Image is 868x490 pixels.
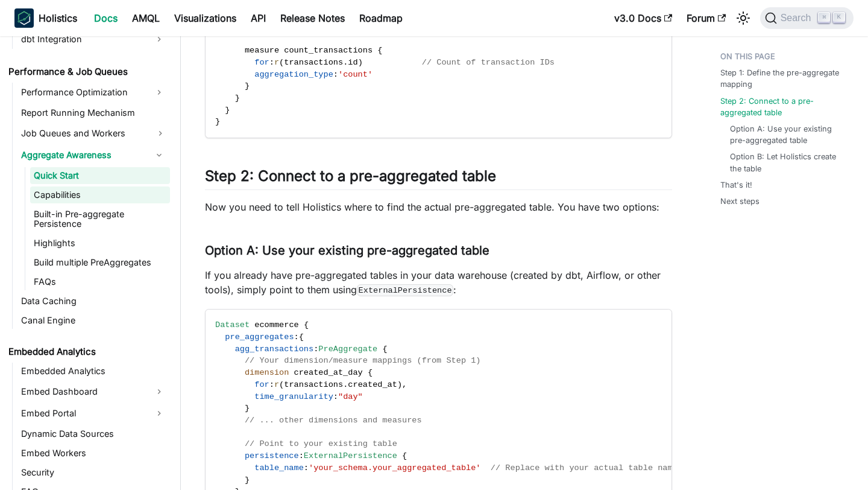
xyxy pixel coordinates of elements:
[491,463,678,472] span: // Replace with your actual table name
[17,124,170,143] a: Job Queues and Workers
[833,12,845,23] kbd: K
[397,380,402,389] span: )
[245,356,481,365] span: // Your dimension/measure mappings (from Step 1)
[245,439,397,448] span: // Point to your existing table
[607,8,679,28] a: v3.0 Docs
[245,416,422,425] span: // ... other dimensions and measures
[343,58,348,67] span: .
[333,70,338,79] span: :
[279,58,284,67] span: (
[299,451,304,460] span: :
[284,46,373,55] span: count_transactions
[14,8,34,28] img: Holistics
[245,81,250,91] span: }
[245,46,279,55] span: measure
[167,8,244,28] a: Visualizations
[148,382,170,401] button: Expand sidebar category 'Embed Dashboard'
[402,380,407,389] span: ,
[148,30,170,49] button: Expand sidebar category 'dbt Integration'
[730,151,844,174] a: Option B: Let Holistics create the table
[368,368,373,377] span: {
[17,363,170,380] a: Embedded Analytics
[273,8,352,28] a: Release Notes
[30,186,170,203] a: Capabilities
[304,320,309,329] span: {
[304,451,397,460] span: ExternalPersistence
[357,284,453,296] code: ExternalPersistence
[294,332,299,342] span: :
[279,380,284,389] span: (
[333,392,338,401] span: :
[720,179,752,191] a: That's it!
[343,380,348,389] span: .
[245,368,289,377] span: dimension
[422,58,555,67] span: // Count of transaction IDs
[254,320,298,329] span: ecommerce
[215,320,250,329] span: Dataset
[720,196,759,207] a: Next steps
[17,104,170,121] a: Report Running Mechanism
[17,83,148,102] a: Performance Optimization
[352,8,410,28] a: Roadmap
[225,106,230,115] span: }
[245,404,250,413] span: }
[30,273,170,290] a: FAQs
[760,7,854,29] button: Search (Command+K)
[17,145,148,165] a: Aggregate Awareness
[5,63,170,80] a: Performance & Job Queues
[205,243,672,258] h3: Option A: Use your existing pre-aggregated table
[304,463,309,472] span: :
[225,332,294,342] span: pre_aggregates
[148,145,170,165] button: Collapse sidebar category 'Aggregate Awareness'
[382,345,387,354] span: {
[215,117,220,126] span: }
[30,235,170,252] a: Highlights
[294,368,363,377] span: created_at_day
[720,67,849,90] a: Step 1: Define the pre-aggregate mapping
[205,268,672,297] p: If you already have pre-aggregated tables in your data warehouse (created by dbt, Airflow, or oth...
[254,463,304,472] span: table_name
[17,445,170,462] a: Embed Workers
[818,12,830,23] kbd: ⌘
[87,8,125,28] a: Docs
[313,345,318,354] span: :
[17,425,170,442] a: Dynamic Data Sources
[39,11,77,25] b: Holistics
[17,382,148,401] a: Embed Dashboard
[318,345,377,354] span: PreAggregate
[348,58,357,67] span: id
[254,70,333,79] span: aggregation_type
[274,58,279,67] span: r
[679,8,733,28] a: Forum
[125,8,167,28] a: AMQL
[30,167,170,184] a: Quick Start
[244,8,273,28] a: API
[245,476,250,485] span: }
[284,58,343,67] span: transactions
[299,332,304,342] span: {
[274,380,279,389] span: r
[338,392,363,401] span: "day"
[284,380,343,389] span: transactions
[309,463,481,472] span: 'your_schema.your_aggregated_table'
[30,254,170,271] a: Build multiple PreAggregates
[205,167,672,190] h2: Step 2: Connect to a pre-aggregated table
[17,293,170,310] a: Data Caching
[254,380,269,389] span: for
[348,380,397,389] span: created_at
[734,8,753,28] button: Switch between dark and light mode (currently light mode)
[235,345,314,354] span: agg_transactions
[402,451,407,460] span: {
[17,30,148,49] a: dbt Integration
[254,58,269,67] span: for
[245,451,299,460] span: persistence
[17,464,170,481] a: Security
[269,58,274,67] span: :
[148,83,170,102] button: Expand sidebar category 'Performance Optimization'
[148,404,170,423] button: Expand sidebar category 'Embed Portal'
[730,123,844,146] a: Option A: Use your existing pre-aggregated table
[377,46,382,55] span: {
[17,312,170,329] a: Canal Engine
[777,13,819,24] span: Search
[358,58,363,67] span: )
